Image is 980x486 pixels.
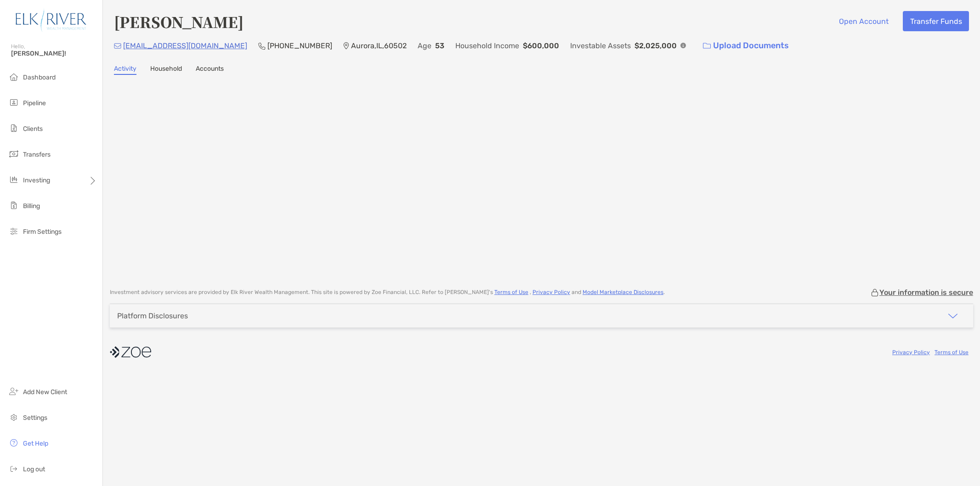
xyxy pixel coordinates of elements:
[8,386,19,397] img: add_new_client icon
[8,226,19,237] img: firm-settings icon
[8,174,19,185] img: investing icon
[8,463,19,474] img: logout icon
[892,349,930,356] a: Privacy Policy
[8,412,19,423] img: settings icon
[532,289,570,295] a: Privacy Policy
[23,228,62,236] span: Firm Settings
[680,43,686,48] img: Info Icon
[8,200,19,211] img: billing icon
[23,73,56,81] span: Dashboard
[23,99,46,107] span: Pipeline
[23,440,48,447] span: Get Help
[435,40,444,51] p: 53
[8,437,19,448] img: get-help icon
[23,125,43,133] span: Clients
[117,311,188,320] div: Platform Disclosures
[947,311,958,322] img: icon arrow
[879,288,973,297] p: Your information is secure
[523,40,559,51] p: $600,000
[11,50,97,57] span: [PERSON_NAME]!
[23,151,51,158] span: Transfers
[196,65,224,75] a: Accounts
[23,465,45,473] span: Log out
[110,289,665,296] p: Investment advisory services are provided by Elk River Wealth Management . This site is powered b...
[23,176,50,184] span: Investing
[114,11,244,32] h4: [PERSON_NAME]
[23,388,67,396] span: Add New Client
[935,349,969,356] a: Terms of Use
[351,40,407,51] p: Aurora , IL , 60502
[123,40,247,51] p: [EMAIL_ADDRESS][DOMAIN_NAME]
[114,65,136,75] a: Activity
[832,11,895,31] button: Open Account
[114,43,121,49] img: Email Icon
[570,40,631,51] p: Investable Assets
[903,11,969,31] button: Transfer Funds
[455,40,519,51] p: Household Income
[703,43,711,49] img: button icon
[8,148,19,159] img: transfers icon
[23,202,40,210] span: Billing
[697,36,795,56] a: Upload Documents
[8,71,19,82] img: dashboard icon
[23,414,47,422] span: Settings
[418,40,431,51] p: Age
[110,342,151,362] img: company logo
[8,123,19,134] img: clients icon
[494,289,528,295] a: Terms of Use
[11,4,91,37] img: Zoe Logo
[8,97,19,108] img: pipeline icon
[258,42,266,50] img: Phone Icon
[150,65,182,75] a: Household
[343,42,349,50] img: Location Icon
[634,40,677,51] p: $2,025,000
[583,289,663,295] a: Model Marketplace Disclosures
[267,40,332,51] p: [PHONE_NUMBER]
